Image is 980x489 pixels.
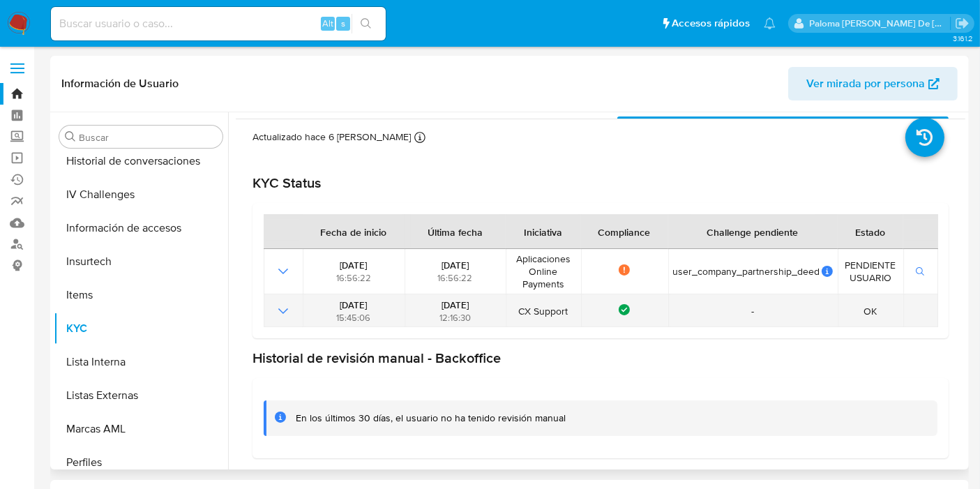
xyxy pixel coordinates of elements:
p: paloma.falcondesoto@mercadolibre.cl [810,17,951,30]
button: Ver mirada por persona [788,67,958,100]
input: Buscar usuario o caso... [51,15,386,33]
button: Listas Externas [54,379,228,412]
button: Lista Interna [54,345,228,379]
button: Historial de conversaciones [54,144,228,178]
span: Ver mirada por persona [806,67,925,100]
span: Alt [322,17,333,30]
a: Salir [955,16,970,31]
a: Notificaciones [764,17,776,29]
button: Insurtech [54,245,228,278]
button: Buscar [65,131,76,142]
button: IV Challenges [54,178,228,211]
button: Marcas AML [54,412,228,446]
button: search-icon [352,14,380,33]
button: Información de accesos [54,211,228,245]
button: Items [54,278,228,312]
span: Accesos rápidos [672,16,750,31]
input: Buscar [79,131,217,144]
button: Perfiles [54,446,228,479]
span: s [341,17,345,30]
p: Actualizado hace 6 [PERSON_NAME] [252,130,411,144]
h1: Información de Usuario [61,77,179,91]
button: KYC [54,312,228,345]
